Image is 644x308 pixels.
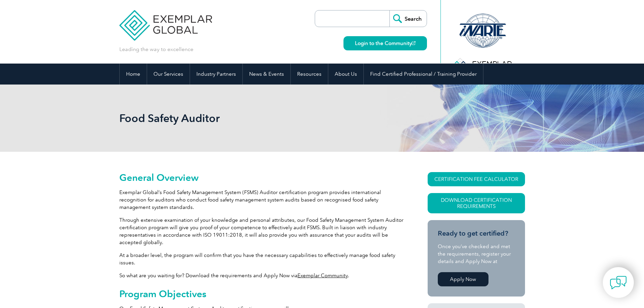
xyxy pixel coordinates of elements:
a: Find Certified Professional / Training Provider [364,64,483,85]
a: News & Events [243,64,290,85]
p: So what are you waiting for? Download the requirements and Apply Now via . [119,272,403,279]
a: Login to the Community [343,36,427,50]
h2: General Overview [119,172,403,183]
h1: Food Safety Auditor [119,112,379,125]
p: Once you’ve checked and met the requirements, register your details and Apply Now at [438,243,515,265]
a: About Us [328,64,363,85]
h2: Program Objectives [119,288,403,299]
input: Search [389,10,427,27]
a: Our Services [147,64,190,85]
a: Exemplar Community [297,273,348,279]
a: Home [120,64,147,85]
p: Through extensive examination of your knowledge and personal attributes, our Food Safety Manageme... [119,216,403,246]
p: At a broader level, the program will confirm that you have the necessary capabilities to effectiv... [119,252,403,266]
p: Exemplar Global’s Food Safety Management System (FSMS) Auditor certification program provides int... [119,189,403,211]
p: Leading the way to excellence [119,46,193,53]
a: Resources [291,64,328,85]
a: Download Certification Requirements [428,193,525,213]
h3: Ready to get certified? [438,229,515,238]
a: Apply Now [438,272,488,286]
img: open_square.png [412,41,415,45]
img: contact-chat.png [610,274,627,291]
a: Industry Partners [190,64,242,85]
a: CERTIFICATION FEE CALCULATOR [428,172,525,186]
